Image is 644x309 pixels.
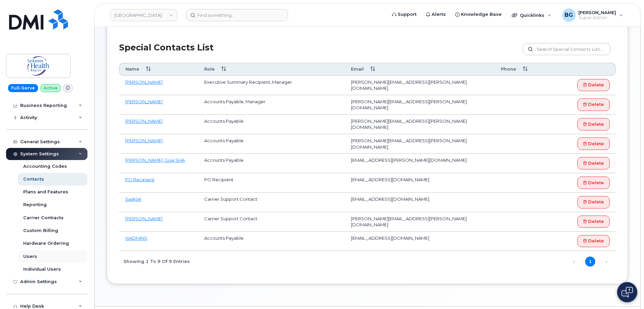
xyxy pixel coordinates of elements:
[520,12,544,18] span: Quicklinks
[198,173,345,193] td: PO Recipient
[507,8,556,22] div: Quicklinks
[345,76,495,95] td: [PERSON_NAME][EMAIL_ADDRESS][PERSON_NAME][DOMAIN_NAME]
[125,177,154,182] a: PO Recipient
[578,10,616,15] span: [PERSON_NAME]
[345,115,495,134] td: [PERSON_NAME][EMAIL_ADDRESS][PERSON_NAME][DOMAIN_NAME]
[198,95,345,115] td: Accounts Payable, Manager
[601,257,611,267] a: Next
[110,9,177,21] a: Saskatoon Health Region
[451,8,506,21] a: Knowledge Base
[387,8,421,21] a: Support
[621,287,633,298] img: Open chat
[578,15,616,21] span: Super Admin
[198,115,345,134] td: Accounts Payable
[345,95,495,115] td: [PERSON_NAME][EMAIL_ADDRESS][PERSON_NAME][DOMAIN_NAME]
[585,257,595,267] a: 1
[577,99,610,111] a: Delete
[398,11,417,18] span: Support
[186,9,288,21] input: Find something...
[345,154,495,173] td: [EMAIL_ADDRESS][PERSON_NAME][DOMAIN_NAME]
[432,11,446,18] span: Alerts
[345,232,495,251] td: [EMAIL_ADDRESS][DOMAIN_NAME]
[125,99,163,104] a: [PERSON_NAME]
[345,193,495,212] td: [EMAIL_ADDRESS][DOMAIN_NAME]
[119,63,198,75] th: Name: activate to sort column ascending
[577,79,610,91] a: Delete
[198,154,345,173] td: Accounts Payable
[345,173,495,193] td: [EMAIL_ADDRESS][DOMAIN_NAME]
[125,157,185,163] a: [PERSON_NAME], Guia SHA
[125,79,163,85] a: [PERSON_NAME]
[569,257,579,267] a: Previous
[345,212,495,232] td: [PERSON_NAME][EMAIL_ADDRESS][PERSON_NAME][DOMAIN_NAME]
[421,8,451,21] a: Alerts
[577,118,610,130] a: Delete
[577,216,610,228] a: Delete
[125,118,163,124] a: [PERSON_NAME]
[198,193,345,212] td: Carrier Support Contact
[577,196,610,208] a: Delete
[577,177,610,189] a: Delete
[495,63,550,75] th: Phone: activate to sort column ascending
[125,235,147,241] a: XIADMINS
[125,138,163,143] a: [PERSON_NAME]
[345,63,495,75] th: Email: activate to sort column ascending
[198,63,345,75] th: Role: activate to sort column ascending
[198,76,345,95] td: Executive Summary Recipient, Manager
[198,232,345,251] td: Accounts Payable
[577,138,610,150] a: Delete
[558,8,628,22] div: Bill Geary
[565,11,573,19] span: BG
[125,196,141,202] a: Sasktel
[119,43,214,63] h2: Special Contacts List
[198,134,345,154] td: Accounts Payable
[577,157,610,169] a: Delete
[461,11,502,18] span: Knowledge Base
[119,255,190,267] div: Showing 1 to 9 of 9 entries
[345,134,495,154] td: [PERSON_NAME][EMAIL_ADDRESS][PERSON_NAME][DOMAIN_NAME]
[577,235,610,247] a: Delete
[198,212,345,232] td: Carrier Support Contact
[125,216,163,221] a: [PERSON_NAME]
